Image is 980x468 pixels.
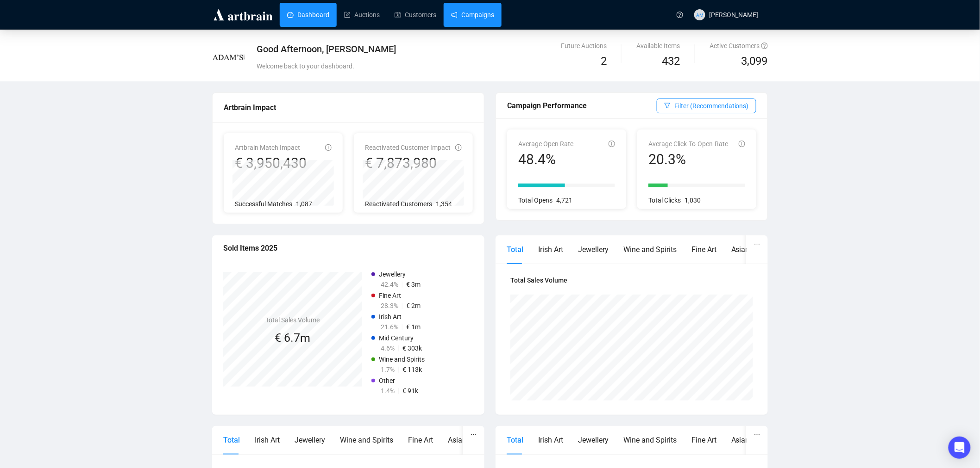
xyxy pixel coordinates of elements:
span: 4,721 [556,197,572,204]
span: Filter (Recommendations) [674,101,749,111]
span: Reactivated Customers [365,200,432,208]
span: 4.6% [381,345,395,352]
span: Total Clicks [648,197,681,204]
span: Wine and Spirits [379,356,425,363]
span: [PERSON_NAME] [709,11,759,18]
div: Welcome back to your dashboard. [257,61,580,71]
div: Total [507,244,523,255]
span: Reactivated Customer Impact [365,144,451,151]
span: € 113k [402,366,422,373]
span: 2 [601,55,607,68]
span: ellipsis [471,431,477,438]
h4: Total Sales Volume [510,275,753,285]
span: 3,099 [741,53,768,70]
div: Artbrain Impact [224,102,473,113]
div: Sold Items 2025 [223,242,473,254]
span: Other [379,377,395,384]
span: Mid Century [379,334,414,342]
div: Fine Art [691,434,716,446]
span: 1.7% [381,366,395,373]
span: € 1m [406,323,421,331]
span: question-circle [761,43,768,49]
a: Dashboard [287,3,329,27]
h4: Total Sales Volume [266,315,320,325]
div: Irish Art [538,244,563,255]
div: Open Intercom Messenger [949,437,971,459]
span: AM [696,11,703,18]
div: Jewellery [295,434,325,446]
div: Wine and Spirits [623,244,677,255]
span: ellipsis [754,241,760,247]
div: 20.3% [648,151,728,168]
div: Total [223,434,240,446]
span: € 303k [402,345,422,352]
span: Average Open Rate [518,140,573,148]
span: 28.3% [381,302,398,309]
span: question-circle [677,12,683,18]
span: ellipsis [754,431,760,438]
span: 432 [662,55,680,68]
span: € 6.7m [275,331,311,345]
div: Campaign Performance [507,100,657,111]
span: Successful Matches [235,200,292,208]
button: ellipsis [747,426,768,443]
button: Filter (Recommendations) [657,99,756,113]
span: info-circle [455,144,462,151]
div: Total [507,434,523,446]
span: info-circle [739,141,745,147]
div: Irish Art [255,434,280,446]
div: Fine Art [408,434,433,446]
button: ellipsis [747,235,768,253]
div: Future Auctions [561,41,607,51]
span: Artbrain Match Impact [235,144,300,151]
a: Customers [395,3,436,27]
button: ellipsis [463,426,484,443]
span: 21.6% [381,323,398,331]
span: Irish Art [379,313,402,320]
div: € 7,873,980 [365,154,451,172]
div: 48.4% [518,151,573,168]
div: € 3,950,430 [235,154,307,172]
div: Jewellery [578,434,609,446]
a: Auctions [344,3,380,27]
span: info-circle [325,144,332,151]
span: € 2m [406,302,421,309]
span: filter [664,102,671,109]
span: Fine Art [379,292,401,299]
div: Good Afternoon, [PERSON_NAME] [257,43,580,55]
span: 1,354 [436,200,452,208]
span: Average Click-To-Open-Rate [648,140,728,148]
div: Fine Art [691,244,716,255]
img: 5f7b3e15015672000c94947a.jpg [213,41,245,74]
span: 1,087 [296,200,312,208]
span: € 3m [406,281,421,288]
div: Asian Art [448,434,477,446]
div: Wine and Spirits [340,434,393,446]
div: Available Items [636,41,680,51]
div: Asian Art [731,434,761,446]
a: Campaigns [451,3,494,27]
span: Active Customers [710,42,768,49]
div: Jewellery [578,244,609,255]
div: Wine and Spirits [623,434,677,446]
div: Asian Art [731,244,761,255]
img: logo [212,7,274,22]
span: Jewellery [379,271,406,278]
span: € 91k [402,387,418,394]
span: 1,030 [685,197,701,204]
span: Total Opens [518,197,553,204]
span: 1.4% [381,387,395,394]
span: info-circle [609,141,615,147]
div: Irish Art [538,434,563,446]
span: 42.4% [381,281,398,288]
